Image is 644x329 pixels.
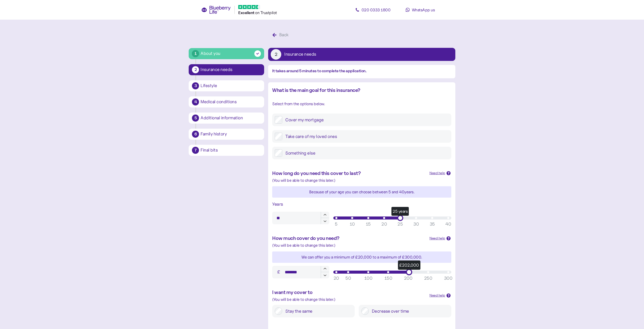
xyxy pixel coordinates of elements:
[272,254,451,260] div: We can offer you a minimum of £20,000 to a maximum of £ 300,000 .
[192,66,199,73] div: 2
[350,221,355,228] div: 10
[271,49,281,60] div: 2
[200,132,261,136] div: Family history
[444,275,453,282] div: 300
[272,242,451,248] div: (You will be able to change this later.)
[255,10,277,15] span: on Trustpilot
[200,84,261,88] div: Lifestyle
[282,307,352,315] label: Stay the same
[189,113,264,124] button: 5Additional information
[424,275,432,282] div: 250
[282,116,449,124] label: Cover my mortgage
[238,10,255,15] span: Excellent ️
[384,275,392,282] div: 150
[268,48,455,61] button: 2Insurance needs
[272,169,425,177] div: How long do you need this cover to last?
[284,52,316,57] div: Insurance needs
[200,148,261,153] div: Final bits
[272,101,451,107] div: Select from the options below.
[412,7,435,12] span: WhatsApp us
[189,80,264,91] button: 3Lifestyle
[189,129,264,140] button: 6Family history
[429,293,445,298] div: Need help
[192,147,199,154] div: 7
[272,288,425,296] div: I want my cover to
[200,67,261,72] div: Insurance needs
[381,221,387,228] div: 20
[361,7,391,12] span: 020 0333 1800
[192,82,199,89] div: 3
[282,133,449,140] label: Take care of my loved ones
[272,68,451,74] div: It takes around 5 minutes to complete the application.
[350,5,395,15] a: 020 0333 1800
[192,50,199,57] div: 1
[430,221,435,228] div: 35
[397,221,403,228] div: 25
[345,275,351,282] div: 50
[189,145,264,156] button: 7Final bits
[272,234,425,242] div: How much cover do you need?
[364,275,373,282] div: 100
[272,201,451,208] div: Years
[200,100,261,104] div: Medical conditions
[334,275,339,282] div: 20
[272,177,451,184] div: (You will be able to change this later.)
[369,307,449,315] label: Decrease over time
[397,5,443,15] a: WhatsApp us
[279,31,289,38] div: Back
[445,221,451,228] div: 40
[335,221,338,228] div: 5
[272,296,425,303] div: (You will be able to change this later.)
[192,115,199,122] div: 5
[413,221,419,228] div: 30
[200,50,220,57] div: About you
[272,189,451,195] div: Because of your age you can choose between 5 and 40 years.
[404,275,413,282] div: 200
[268,30,294,40] button: Back
[282,149,449,157] label: Something else
[189,64,264,75] button: 2Insurance needs
[429,170,445,176] div: Need help
[192,131,199,138] div: 6
[189,48,264,59] button: 1About you
[200,116,261,120] div: Additional information
[272,86,451,94] div: What is the main goal for this insurance?
[189,96,264,107] button: 4Medical conditions
[429,236,445,241] div: Need help
[366,221,371,228] div: 15
[192,98,199,105] div: 4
